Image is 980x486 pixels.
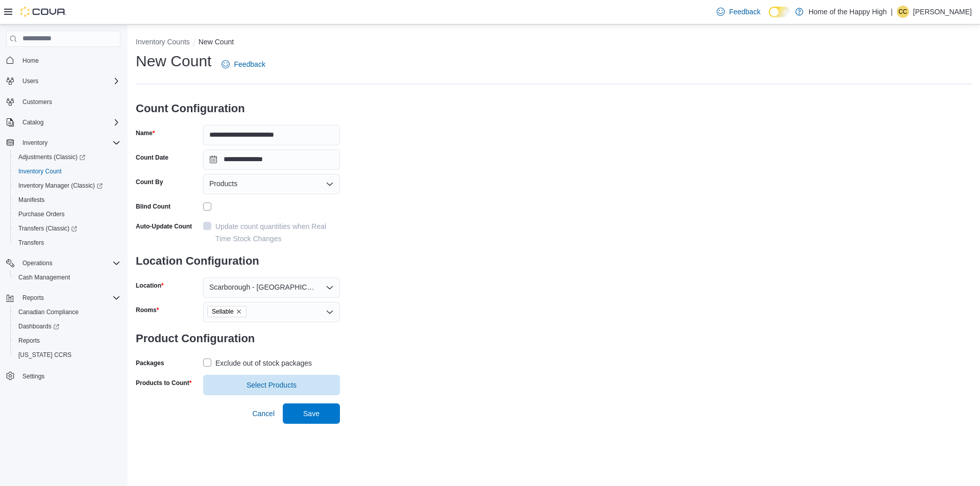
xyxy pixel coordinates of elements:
span: Adjustments (Classic) [14,151,120,163]
span: Users [18,75,120,87]
a: Settings [18,370,48,382]
a: Feedback [713,2,764,22]
nav: An example of EuiBreadcrumbs [136,37,972,49]
span: Purchase Orders [18,210,65,218]
span: Home [18,54,120,67]
a: Reports [14,335,44,347]
label: Rooms [136,306,159,314]
button: Open list of options [326,308,334,316]
label: Count Date [136,154,168,162]
a: Customers [18,96,56,108]
img: Cova [20,7,66,17]
a: Home [18,55,43,67]
a: Inventory Count [14,165,66,177]
button: Customers [2,94,125,109]
h3: Location Configuration [136,245,340,277]
input: Press the down key to open a popover containing a calendar. [203,149,340,170]
span: Feedback [234,59,265,69]
h3: Count Configuration [136,92,340,125]
div: Blind Count [136,202,170,211]
span: Transfers (Classic) [14,222,120,235]
a: Purchase Orders [14,208,69,220]
span: Washington CCRS [14,349,120,361]
span: Inventory Count [14,165,120,177]
span: Customers [22,98,52,106]
span: Inventory [18,137,120,149]
span: Manifests [18,196,44,204]
span: Reports [18,337,40,345]
button: Home [2,53,125,68]
button: Users [18,75,42,87]
span: Inventory Manager (Classic) [18,182,103,190]
h1: New Count [136,51,211,71]
span: Cash Management [18,273,70,282]
span: Save [303,408,320,419]
span: Inventory Count [18,167,62,175]
button: Reports [18,292,48,304]
span: Reports [14,335,120,347]
label: Products to Count [136,379,191,387]
button: Inventory Counts [136,38,190,46]
span: Settings [18,369,120,382]
a: Inventory Manager (Classic) [10,178,125,193]
a: Dashboards [14,320,63,332]
a: Transfers [14,237,48,249]
span: Inventory Manager (Classic) [14,180,120,192]
button: Purchase Orders [10,207,125,221]
a: Dashboards [10,319,125,334]
span: [US_STATE] CCRS [18,351,71,359]
button: Inventory [18,137,52,149]
button: Reports [2,291,125,305]
a: Transfers (Classic) [10,221,125,236]
button: Cancel [248,403,279,424]
button: Select Products [203,375,340,395]
span: Catalog [18,116,120,129]
button: Users [2,74,125,88]
div: Exclude out of stock packages [215,357,312,369]
button: Save [283,403,340,424]
span: Products [209,177,237,190]
p: Home of the Happy High [808,6,887,18]
button: Open list of options [326,284,334,292]
a: Transfers (Classic) [14,222,81,235]
p: [PERSON_NAME] [913,6,972,18]
span: Customers [18,95,120,108]
button: Inventory [2,136,125,150]
button: Operations [18,257,57,269]
button: Manifests [10,193,125,207]
span: Canadian Compliance [18,308,79,316]
span: Cash Management [14,271,120,284]
span: Inventory [22,139,47,147]
label: Packages [136,359,164,367]
a: Manifests [14,194,48,206]
button: Settings [2,368,125,383]
span: Catalog [22,118,43,126]
button: Catalog [2,115,125,130]
label: Location [136,282,164,290]
span: Reports [18,292,120,304]
button: [US_STATE] CCRS [10,348,125,362]
span: Operations [22,259,53,267]
span: Dashboards [18,322,59,330]
span: Purchase Orders [14,208,120,220]
button: Remove Sellable from selection in this group [236,309,242,315]
button: Catalog [18,116,47,129]
span: Transfers [18,239,44,247]
input: Dark Mode [769,7,790,17]
div: Curtis Campbell [897,6,909,18]
button: New Count [199,38,234,46]
span: Scarborough - [GEOGRAPHIC_DATA] - Fire & Flower [209,281,315,293]
a: [US_STATE] CCRS [14,349,76,361]
nav: Complex example [6,49,120,410]
span: Sellable [207,306,247,317]
a: Cash Management [14,271,74,284]
span: Sellable [212,306,234,317]
button: Cash Management [10,270,125,285]
button: Canadian Compliance [10,305,125,319]
a: Canadian Compliance [14,306,83,318]
label: Name [136,129,155,137]
span: Users [22,77,38,85]
span: Select Products [247,380,297,390]
a: Feedback [217,54,269,74]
